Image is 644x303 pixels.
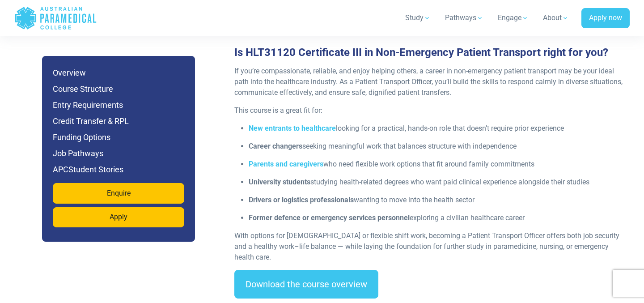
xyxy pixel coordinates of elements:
[249,142,302,150] strong: Career changers
[229,46,630,59] h3: Is HLT31120 Certificate III in Non-Emergency Patient Transport right for you?
[492,5,534,30] a: Engage
[249,160,323,168] a: Parents and caregivers
[538,5,574,30] a: About
[234,66,624,98] p: If you’re compassionate, reliable, and enjoy helping others, a career in non-emergency patient tr...
[249,124,336,132] a: New entrants to healthcare
[249,123,624,134] p: looking for a practical, hands-on role that doesn’t require prior experience
[249,177,624,188] p: studying health-related degrees who want paid clinical experience alongside their studies
[581,8,630,29] a: Apply now
[249,178,310,186] strong: University students
[440,5,489,30] a: Pathways
[249,159,624,170] p: who need flexible work options that fit around family commitments
[400,5,436,30] a: Study
[249,213,410,222] strong: Former defence or emergency services personnel
[249,213,624,223] p: exploring a civilian healthcare career
[14,4,97,33] a: Australian Paramedical College
[234,270,378,299] a: Download the course overview
[234,105,624,116] p: This course is a great fit for:
[249,141,624,152] p: seeking meaningful work that balances structure with independence
[249,195,624,205] p: wanting to move into the health sector
[234,230,624,263] p: With options for [DEMOGRAPHIC_DATA] or flexible shift work, becoming a Patient Transport Officer ...
[249,196,354,204] strong: Drivers or logistics professionals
